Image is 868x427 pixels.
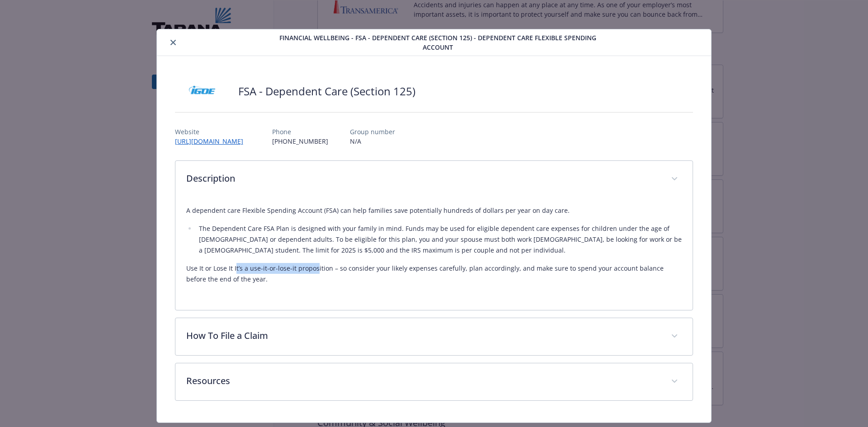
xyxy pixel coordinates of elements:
[186,263,682,285] p: Use It or Lose It It’s a use-it-or-lose-it proposition – so consider your likely expenses careful...
[196,223,682,256] li: The Dependent Care FSA Plan is designed with your family in mind. Funds may be used for eligible ...
[175,137,250,145] a: [URL][DOMAIN_NAME]
[350,136,395,146] p: N/A
[186,329,660,343] p: How To File a Claim
[272,136,328,146] p: [PHONE_NUMBER]
[168,37,179,48] button: close
[186,374,660,388] p: Resources
[175,161,693,198] div: Description
[175,127,250,136] p: Website
[175,78,229,105] img: Igoe & Company Inc.
[186,205,682,216] p: A dependent care Flexible Spending Account (FSA) can help families save potentially hundreds of d...
[186,172,660,185] p: Description
[175,198,693,310] div: Description
[87,29,781,423] div: details for plan Financial Wellbeing - FSA - Dependent Care (Section 125) - Dependent Care Flexib...
[175,363,693,400] div: Resources
[274,33,602,52] span: Financial Wellbeing - FSA - Dependent Care (Section 125) - Dependent Care Flexible Spending Account
[175,318,693,355] div: How To File a Claim
[238,84,415,99] h2: FSA - Dependent Care (Section 125)
[272,127,328,136] p: Phone
[350,127,395,136] p: Group number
